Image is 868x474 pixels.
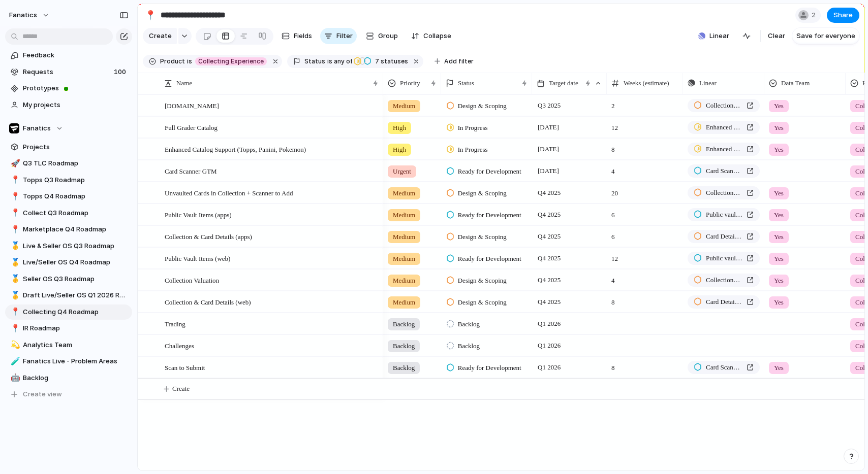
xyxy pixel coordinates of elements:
[23,307,129,317] span: Collecting Q4 Roadmap
[607,270,683,286] span: 4
[393,341,415,351] span: Backlog
[11,323,18,334] div: 📍
[774,101,784,111] span: Yes
[193,56,269,67] button: Collecting Experience
[145,8,156,22] div: 📍
[5,288,132,303] a: 🥇Draft Live/Seller OS Q1 2026 Roadmap
[458,363,521,373] span: Ready for Development
[5,354,132,369] div: 🧪Fanatics Live - Problem Areas
[165,361,205,373] span: Scan to Submit
[774,210,784,220] span: Yes
[688,274,760,287] a: Collections: Path to Card Details, Showcases, and Public Collections
[624,78,669,88] span: Weeks (estimate)
[393,276,415,286] span: Medium
[549,78,578,88] span: Target date
[5,81,132,96] a: Prototypes
[142,7,159,23] button: 📍
[5,255,132,270] a: 🥇Live/Seller OS Q4 Roadmap
[9,356,19,366] button: 🧪
[458,78,474,88] span: Status
[706,253,742,263] span: Public vault items
[607,95,683,111] span: 2
[5,173,132,188] a: 📍Topps Q3 Roadmap
[277,28,316,44] button: Fields
[423,31,451,41] span: Collapse
[165,187,293,198] span: Unvaulted Cards in Collection + Scanner to Add
[165,274,219,286] span: Collection Valuation
[393,210,415,220] span: Medium
[23,323,129,333] span: IR Roadmap
[378,31,398,41] span: Group
[607,139,683,155] span: 8
[607,357,683,373] span: 8
[706,166,742,176] span: Card Scanner GTM
[458,210,521,220] span: Ready for Development
[11,356,18,367] div: 🧪
[11,290,18,301] div: 🥇
[23,290,129,300] span: Draft Live/Seller OS Q1 2026 Roadmap
[393,319,415,329] span: Backlog
[688,99,760,112] a: Collections: Path to Card Details, Showcases, and Public Collections
[11,240,18,252] div: 🥇
[535,187,563,199] span: Q4 2025
[23,274,129,284] span: Seller OS Q3 Roadmap
[5,189,132,204] div: 📍Topps Q4 Roadmap
[774,297,784,308] span: Yes
[372,57,381,65] span: 7
[11,372,18,384] div: 🤖
[393,166,411,177] span: Urgent
[9,191,19,201] button: 📍
[5,239,132,254] div: 🥇Live & Seller OS Q3 Roadmap
[5,272,132,287] a: 🥇Seller OS Q3 Roadmap
[11,207,18,219] div: 📍
[393,254,415,264] span: Medium
[393,145,406,155] span: High
[688,361,760,374] a: Card Scanner GTM
[688,121,760,134] a: Enhanced Catalog Support (Topps, Panini, Pokemon)
[9,340,19,350] button: 💫
[5,337,132,353] div: 💫Analytics Team
[5,370,132,386] a: 🤖Backlog
[5,121,132,136] button: Fanatics
[812,10,819,20] span: 2
[444,57,474,66] span: Add filter
[23,123,51,133] span: Fanatics
[458,145,488,155] span: In Progress
[23,241,129,251] span: Live & Seller OS Q3 Roadmap
[5,156,132,171] a: 🚀Q3 TLC Roadmap
[11,174,18,186] div: 📍
[458,188,507,198] span: Design & Scoping
[535,143,562,155] span: [DATE]
[11,191,18,202] div: 📍
[5,7,55,23] button: fanatics
[535,165,562,177] span: [DATE]
[607,183,683,198] span: 20
[160,57,185,66] span: Product
[5,321,132,336] a: 📍IR Roadmap
[165,143,306,155] span: Enhanced Catalog Support (Topps, Panini, Pokemon)
[320,28,357,44] button: Filter
[393,123,406,133] span: High
[9,274,19,284] button: 🥇
[458,276,507,286] span: Design & Scoping
[165,230,252,242] span: Collection & Card Details (apps)
[11,339,18,351] div: 💫
[709,31,729,41] span: Linear
[535,209,563,221] span: Q4 2025
[165,340,194,351] span: Challenges
[5,140,132,155] a: Projects
[9,323,19,333] button: 📍
[23,83,129,93] span: Prototypes
[332,57,352,66] span: any of
[607,117,683,133] span: 12
[535,340,563,352] span: Q1 2026
[325,56,354,67] button: isany of
[23,224,129,234] span: Marketplace Q4 Roadmap
[5,64,132,80] a: Requests100
[827,8,859,23] button: Share
[5,304,132,320] a: 📍Collecting Q4 Roadmap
